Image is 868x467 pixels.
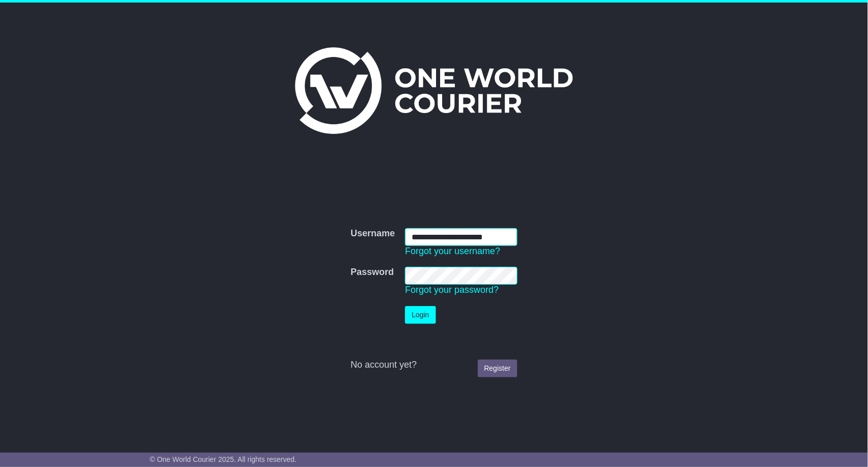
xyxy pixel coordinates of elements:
label: Username [351,228,395,239]
div: No account yet? [351,360,517,371]
img: One World [295,47,573,134]
span: © One World Courier 2025. All rights reserved. [150,455,297,463]
a: Forgot your password? [405,285,499,295]
label: Password [351,267,394,278]
a: Register [478,360,517,377]
button: Login [405,306,436,324]
a: Forgot your username? [405,246,500,256]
